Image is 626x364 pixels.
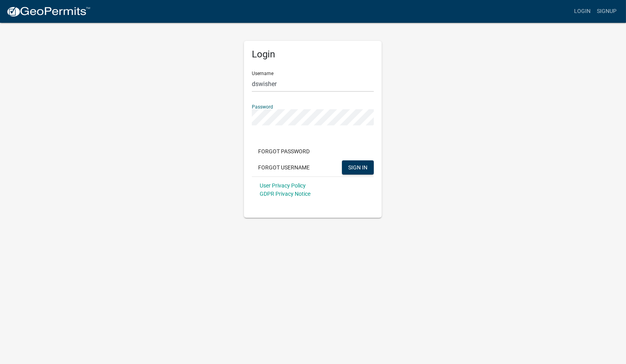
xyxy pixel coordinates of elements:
[571,4,594,19] a: Login
[252,49,374,60] h5: Login
[594,4,620,19] a: Signup
[252,144,316,158] button: Forgot Password
[348,164,367,170] span: SIGN IN
[260,191,310,197] a: GDPR Privacy Notice
[252,160,316,175] button: Forgot Username
[342,160,374,175] button: SIGN IN
[260,182,306,189] a: User Privacy Policy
